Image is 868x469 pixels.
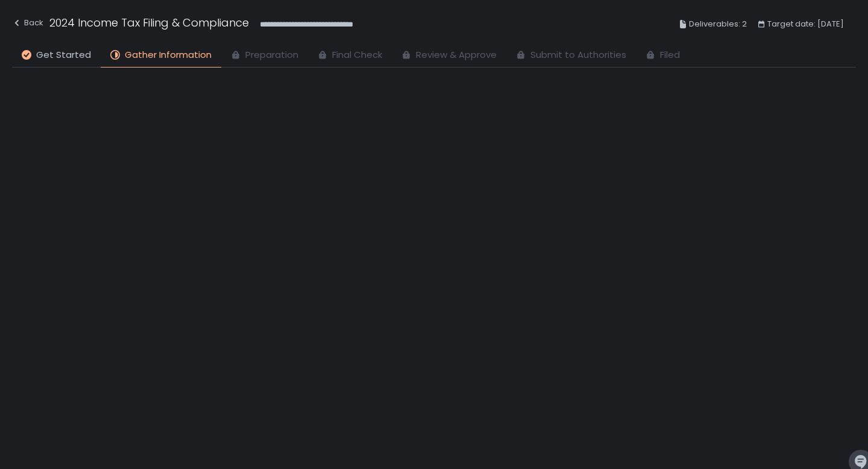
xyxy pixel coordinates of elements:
span: Submit to Authorities [530,48,626,62]
span: Final Check [332,48,382,62]
h1: 2024 Income Tax Filing & Compliance [49,14,249,31]
span: Preparation [245,48,298,62]
span: Review & Approve [416,48,497,62]
span: Get Started [36,48,91,62]
span: Filed [660,48,680,62]
div: Back [12,16,43,30]
button: Back [12,14,43,34]
span: Target date: [DATE] [767,17,844,31]
span: Deliverables: 2 [689,17,747,31]
span: Gather Information [125,48,212,62]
